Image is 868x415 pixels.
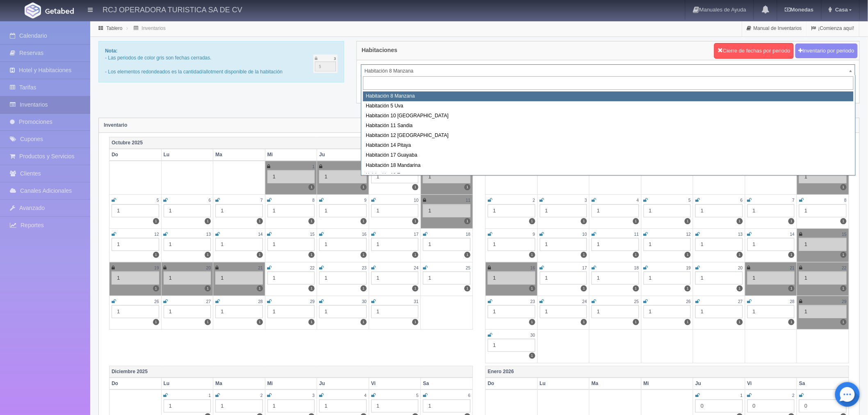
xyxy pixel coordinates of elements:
[363,161,854,171] div: Habitación 18 Mandarina
[363,171,854,180] div: Habitación 19 Tuna
[363,141,854,150] div: Habitación 14 Pitaya
[363,121,854,131] div: Habitación 11 Sandia
[363,150,854,160] div: Habitación 17 Guayaba
[363,101,854,111] div: Habitación 5 Uva
[363,131,854,141] div: Habitación 12 [GEOGRAPHIC_DATA]
[363,91,854,101] div: Habitación 8 Manzana
[363,111,854,121] div: Habitación 10 [GEOGRAPHIC_DATA]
